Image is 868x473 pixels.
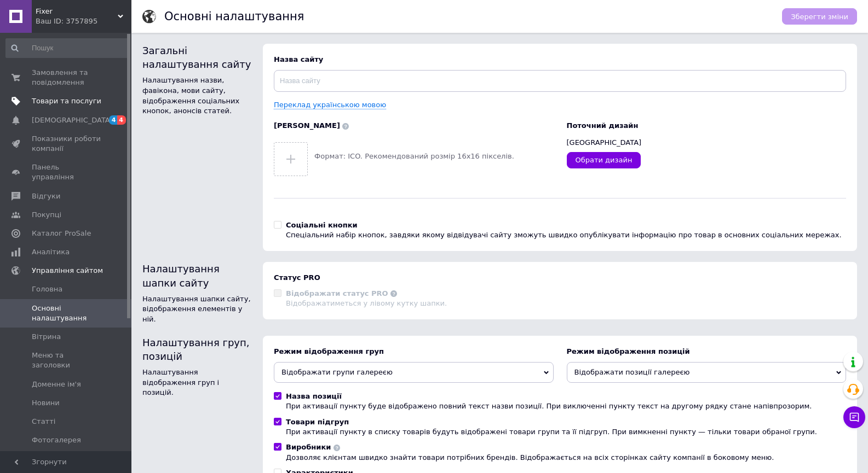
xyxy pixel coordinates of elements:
[286,443,331,451] span: Виробники
[142,263,220,288] span: Налаштування шапки сайту
[32,247,70,257] span: Аналітика
[32,379,81,389] span: Доменне ім'я
[32,162,101,182] span: Панель управління
[32,303,101,323] span: Основні налаштування
[286,427,817,437] div: При активації пункту в списку товарів будуть відображені товари групи та її підгруп. При вимкненн...
[32,351,101,370] span: Меню та заголовки
[32,210,61,220] span: Покупці
[32,229,91,238] span: Каталог ProSale
[274,347,384,355] span: Режим відображення груп
[142,368,219,396] span: Налаштування відображення груп і позицій.
[117,115,126,125] span: 4
[32,96,101,106] span: Товари та послуги
[32,284,62,294] span: Головна
[32,435,81,445] span: Фотогалерея
[286,221,358,229] span: Соціальні кнопки
[286,401,812,411] div: При активації пункту буде відображено повний текст назви позиції. При виключенні пункту текст на ...
[5,38,129,58] input: Пошук
[567,152,641,168] a: Обрати дизайн
[286,392,342,400] span: Назва позиції
[32,115,113,125] span: [DEMOGRAPHIC_DATA]
[576,155,633,165] span: Обрати дизайн
[142,45,251,70] span: Загальні налаштування сайту
[32,68,101,87] span: Замовлення та повідомлення
[32,398,60,408] span: Новини
[32,134,101,154] span: Показники роботи компанії
[142,76,239,115] span: Налаштування назви, фавікона, мови сайту, відображення соціальних кнопок, анонсів статей.
[567,121,639,130] span: Поточний дизайн
[142,295,251,323] span: Налаштування шапки сайту, відображення елементів у ній.
[142,337,249,362] span: Налаштування груп, позицій
[286,418,349,426] span: Товари підгруп
[286,230,842,240] div: Спеціальний набір кнопок, завдяки якому відвідувачі сайту зможуть швидко опублікувати інформацію ...
[36,7,118,16] span: Fixer
[281,368,393,376] span: Відображати групи галереєю
[843,406,865,428] button: Чат з покупцем
[32,191,60,201] span: Відгуки
[164,10,304,23] h1: Основні налаштування
[274,273,320,282] span: Статус PRO
[274,101,386,109] a: Переклад українською мовою
[274,70,846,92] input: Назва сайту
[109,115,118,125] span: 4
[574,368,690,376] span: Відображати позиції галереєю
[286,453,774,463] div: Дозволяє клієнтам швидко знайти товари потрібних брендів. Відображається на всіх сторінках сайту ...
[314,151,514,161] div: Формат: ICO. Рекомендований розмір 16х16 пікселів.
[274,121,349,130] span: [PERSON_NAME]
[286,299,447,308] div: Відображатиметься у лівому кутку шапки.
[32,266,103,276] span: Управління сайтом
[286,289,388,297] span: Відображати статус PRO
[567,138,847,148] div: [GEOGRAPHIC_DATA]
[32,417,55,427] span: Статті
[567,347,690,355] span: Режим відображення позицій
[36,16,131,26] div: Ваш ID: 3757895
[274,55,323,63] span: Назва сайту
[32,332,61,342] span: Вітрина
